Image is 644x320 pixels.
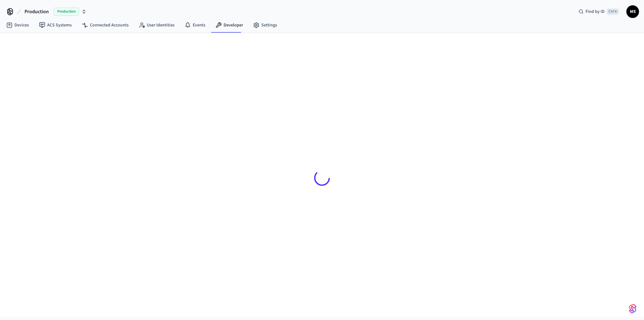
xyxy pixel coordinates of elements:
button: MS [626,5,639,18]
div: Find by IDCtrl K [574,6,624,17]
span: Production [25,8,49,15]
a: User Identities [134,19,180,31]
a: ACS Systems [34,19,77,31]
a: Developer [210,19,248,31]
span: Production [54,8,79,16]
a: Connected Accounts [77,19,134,31]
a: Events [180,19,210,31]
a: Settings [248,19,282,31]
span: Ctrl K [607,8,619,15]
span: MS [627,6,638,17]
a: Devices [1,19,34,31]
img: SeamLogoGradient.69752ec5.svg [629,304,636,314]
span: Find by ID [586,8,605,15]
